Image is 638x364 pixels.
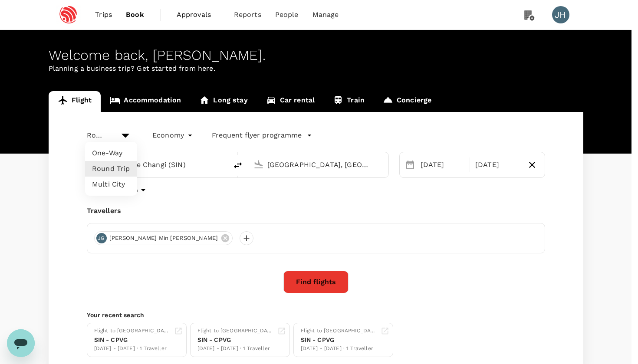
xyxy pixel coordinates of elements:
input: Depart from [106,158,209,171]
p: Frequent flyer programme [212,130,302,141]
div: SIN - CPVG [301,335,377,344]
a: Train [324,91,374,112]
div: [DATE] [472,156,523,174]
a: Accommodation [101,91,190,112]
span: Trips [95,10,112,20]
div: Flight to [GEOGRAPHIC_DATA] [94,327,171,335]
div: [DATE] - [DATE] · 1 Traveller [94,344,171,353]
button: delete [227,155,248,176]
span: Book [126,10,144,20]
span: [PERSON_NAME] Min [PERSON_NAME] [104,234,224,243]
a: Car rental [257,91,324,112]
div: JG [96,233,107,243]
div: [DATE] - [DATE] · 1 Traveller [301,344,377,353]
a: Long stay [190,91,257,112]
div: Welcome back , [PERSON_NAME] . [49,47,583,63]
div: [DATE] [417,156,468,174]
input: Going to [267,158,370,171]
button: Open [221,164,223,165]
div: Flight to [GEOGRAPHIC_DATA] [301,327,377,335]
div: JH [552,6,569,23]
p: Your recent search [87,311,545,319]
div: SIN - CPVG [94,335,171,344]
span: Manage [312,10,339,20]
div: Travellers [87,206,545,216]
a: Concierge [374,91,441,112]
li: Multi City [85,177,137,192]
p: Planning a business trip? Get started from here. [49,63,583,74]
div: SIN - CPVG [197,335,274,344]
li: Round Trip [85,161,137,177]
img: Espressif Systems Singapore Pte Ltd [49,5,89,24]
iframe: Button to launch messaging window [7,329,35,357]
span: Approvals [177,10,220,20]
a: Flight [49,91,101,112]
div: Flight to [GEOGRAPHIC_DATA] [197,327,274,335]
li: One-Way [85,145,137,161]
span: People [275,10,299,20]
button: Open [382,164,384,165]
button: Find flights [283,271,349,293]
div: [DATE] - [DATE] · 1 Traveller [197,344,274,353]
div: Economy [152,128,194,142]
div: Round Trip [87,128,116,142]
span: Reports [234,10,261,20]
